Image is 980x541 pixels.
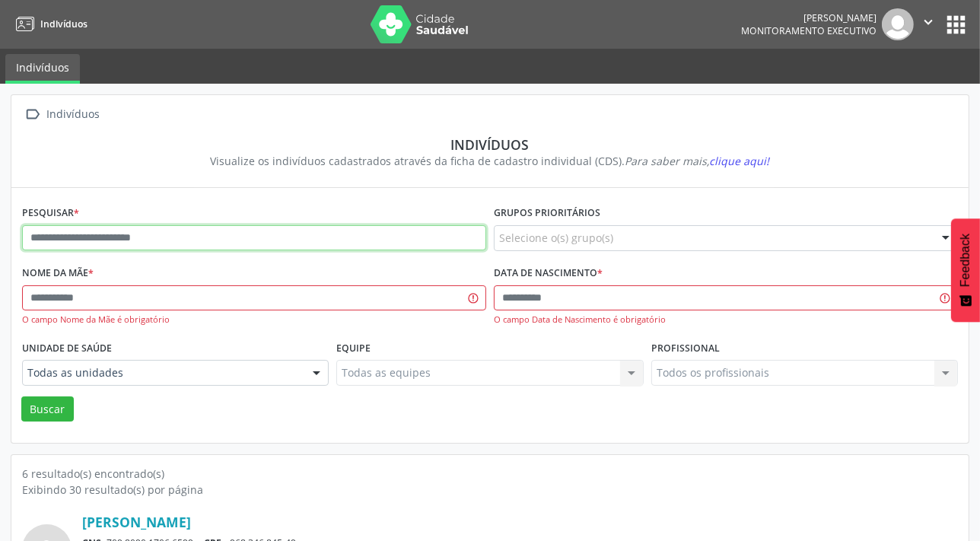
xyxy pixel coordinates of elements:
[710,154,770,168] span: clique aqui!
[741,24,877,37] span: Monitoramento Executivo
[22,103,44,126] i: 
[11,11,87,37] a: Indivíduos
[914,8,943,40] button: 
[882,8,914,40] img: img
[494,313,958,326] div: O campo Data de Nascimento é obrigatório
[22,482,958,498] div: Exibindo 30 resultado(s) por página
[5,54,80,84] a: Indivíduos
[27,365,297,380] span: Todas as unidades
[22,313,486,326] div: O campo Nome da Mãe é obrigatório
[22,262,94,285] label: Nome da mãe
[22,466,958,482] div: 6 resultado(s) encontrado(s)
[22,336,112,360] label: Unidade de saúde
[44,103,103,126] div: Indivíduos
[741,11,877,24] div: [PERSON_NAME]
[625,154,770,168] i: Para saber mais,
[40,18,87,30] span: Indivíduos
[22,202,79,225] label: Pesquisar
[494,262,603,285] label: Data de nascimento
[22,103,103,126] a:  Indivíduos
[951,218,980,322] button: Feedback - Mostrar pesquisa
[920,14,937,30] i: 
[336,336,371,360] label: Equipe
[959,234,972,287] span: Feedback
[943,11,969,38] button: apps
[33,153,947,169] div: Visualize os indivíduos cadastrados através da ficha de cadastro individual (CDS).
[33,136,947,153] div: Indivíduos
[499,230,613,246] span: Selecione o(s) grupo(s)
[82,514,191,530] a: [PERSON_NAME]
[651,336,720,360] label: Profissional
[494,202,600,225] label: Grupos prioritários
[21,396,74,422] button: Buscar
